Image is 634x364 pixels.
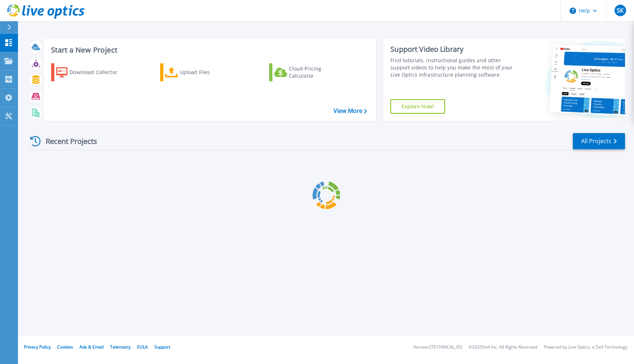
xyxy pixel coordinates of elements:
a: All Projects [573,133,625,149]
a: EULA [137,344,148,350]
div: Upload Files [180,65,237,79]
a: Privacy Policy [24,344,51,350]
li: © 2025 Dell Inc. All Rights Reserved [468,345,537,350]
a: View More [334,108,367,114]
a: Upload Files [160,63,240,81]
a: Download Collector [51,63,131,81]
h3: Start a New Project [51,46,367,54]
a: Cloud Pricing Calculator [269,63,349,81]
div: Download Collector [69,65,127,79]
div: Recent Projects [28,132,107,150]
div: Support Video Library [390,45,513,54]
li: Powered by Live Optics, a Dell Technology [544,345,628,350]
a: Explore Now! [390,99,445,114]
a: Support [154,344,170,350]
a: Ads & Email [80,344,104,350]
a: Telemetry [110,344,131,350]
li: Version: [TECHNICAL_ID] [413,345,462,350]
div: Find tutorials, instructional guides and other support videos to help you make the most of your L... [390,57,513,78]
span: SK [617,8,624,13]
div: Cloud Pricing Calculator [289,65,347,79]
a: Cookies [57,344,73,350]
